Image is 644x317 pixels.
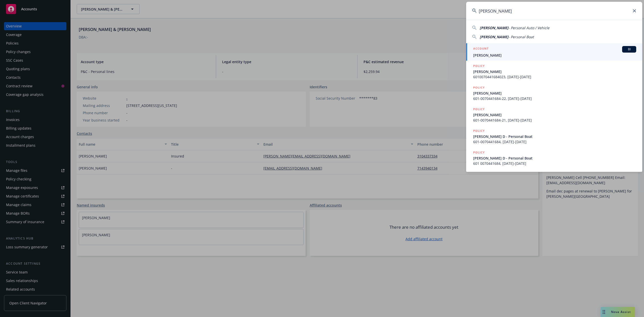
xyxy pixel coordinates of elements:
[473,128,485,133] h5: POLICY
[473,139,636,144] span: 601-0070441684, [DATE]-[DATE]
[473,46,489,52] h5: ACCOUNT
[473,63,485,68] h5: POLICY
[473,161,636,166] span: 601 0070441684, [DATE]-[DATE]
[473,155,636,161] span: [PERSON_NAME] D - Personal Boat
[473,96,636,101] span: 601-0070441684-22, [DATE]-[DATE]
[473,107,485,112] h5: POLICY
[473,150,485,155] h5: POLICY
[473,74,636,80] span: 6010070441684023, [DATE]-[DATE]
[508,34,534,39] span: - Personal Boat
[466,61,642,82] a: POLICY[PERSON_NAME]6010070441684023, [DATE]-[DATE]
[480,25,508,30] span: [PERSON_NAME]
[466,104,642,126] a: POLICY[PERSON_NAME]601-0070441684-21, [DATE]-[DATE]
[473,117,636,123] span: 601-0070441684-21, [DATE]-[DATE]
[473,53,636,58] span: [PERSON_NAME]
[466,147,642,169] a: POLICY[PERSON_NAME] D - Personal Boat601 0070441684, [DATE]-[DATE]
[466,2,642,20] input: Search...
[466,43,642,61] a: ACCOUNTBI[PERSON_NAME]
[466,82,642,104] a: POLICY[PERSON_NAME]601-0070441684-22, [DATE]-[DATE]
[473,69,636,74] span: [PERSON_NAME]
[473,134,636,139] span: [PERSON_NAME] D - Personal Boat
[466,126,642,147] a: POLICY[PERSON_NAME] D - Personal Boat601-0070441684, [DATE]-[DATE]
[473,85,485,90] h5: POLICY
[480,34,508,39] span: [PERSON_NAME]
[508,25,549,30] span: - Personal Auto / Vehicle
[473,112,636,117] span: [PERSON_NAME]
[624,47,634,52] span: BI
[473,91,636,96] span: [PERSON_NAME]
